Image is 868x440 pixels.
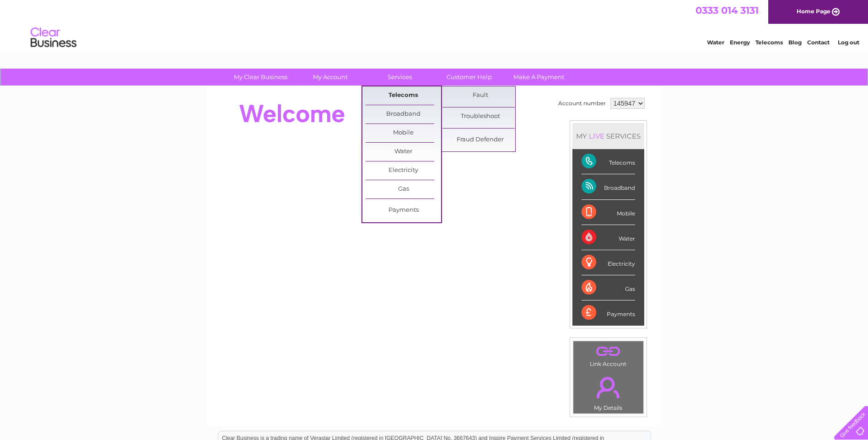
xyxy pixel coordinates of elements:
a: Payments [366,201,441,220]
div: Broadband [582,174,635,199]
a: Blog [788,39,802,46]
a: Make A Payment [501,69,577,86]
a: . [576,343,641,360]
a: Energy [730,39,750,46]
td: My Details [573,369,644,414]
a: Electricity [366,161,441,180]
a: Gas [366,180,441,199]
div: Telecoms [582,149,635,174]
td: Link Account [573,341,644,370]
a: Troubleshoot [442,107,518,126]
div: MY SERVICES [572,123,644,149]
a: My Account [292,69,368,86]
a: Telecoms [366,86,441,105]
div: Gas [582,275,635,300]
td: Account number [556,96,608,111]
a: Mobile [366,124,441,142]
a: . [576,371,641,403]
a: Water [366,143,441,161]
img: logo.png [30,24,77,52]
a: Customer Help [431,69,507,86]
div: Payments [582,300,635,325]
div: Electricity [582,250,635,275]
div: Clear Business is a trading name of Verastar Limited (registered in [GEOGRAPHIC_DATA] No. 3667643... [218,5,651,44]
div: Water [582,225,635,250]
a: My Clear Business [223,69,298,86]
a: 0333 014 3131 [695,5,759,16]
a: Broadband [366,105,441,123]
a: Fault [442,86,518,105]
a: Water [707,39,724,46]
div: LIVE [587,132,606,140]
a: Fraud Defender [442,131,518,149]
div: Mobile [582,200,635,225]
a: Telecoms [755,39,783,46]
a: Log out [838,39,859,46]
a: Services [362,69,437,86]
a: Contact [807,39,830,46]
